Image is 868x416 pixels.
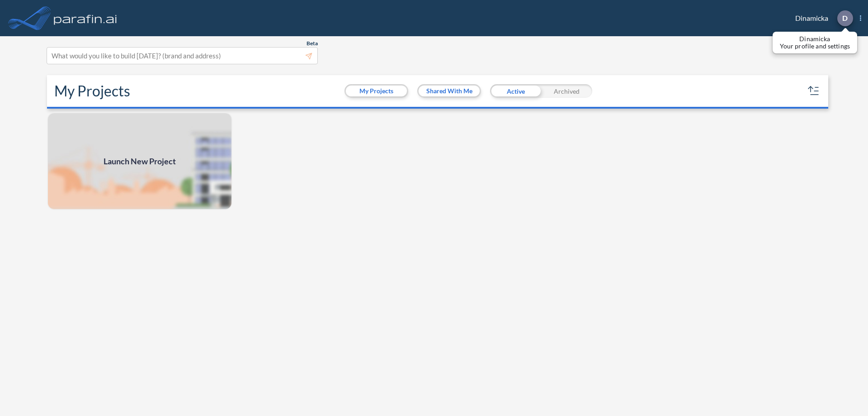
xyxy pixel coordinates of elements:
[54,82,130,100] h2: My Projects
[780,43,850,50] p: Your profile and settings
[780,35,850,43] p: Dinamicka
[541,84,592,98] div: Archived
[490,84,541,98] div: Active
[104,155,176,167] span: Launch New Project
[419,86,480,96] button: Shared With Me
[52,9,119,27] img: logo
[842,14,848,22] p: D
[47,112,232,210] a: Launch New Project
[807,84,821,98] button: sort
[346,86,407,96] button: My Projects
[307,40,318,47] span: Beta
[47,112,232,210] img: add
[782,10,861,26] div: Dinamicka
